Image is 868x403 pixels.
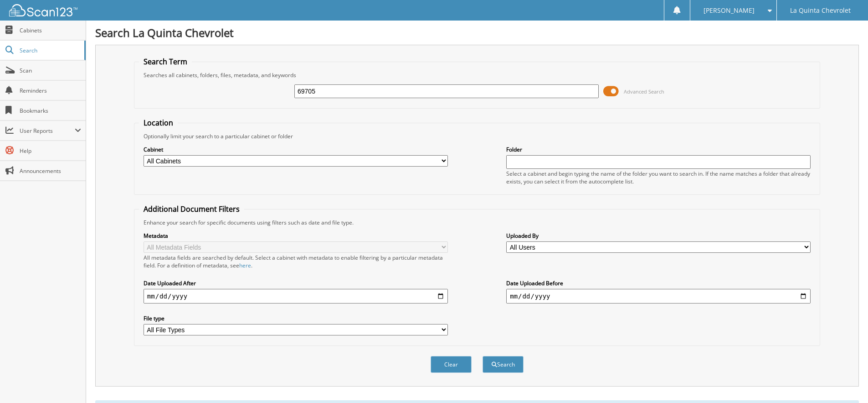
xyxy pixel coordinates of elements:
[20,26,81,34] span: Cabinets
[431,356,472,373] button: Clear
[139,219,815,226] div: Enhance your search for specific documents using filters such as date and file type.
[506,232,811,240] label: Uploaded By
[139,118,178,128] legend: Location
[144,314,448,322] label: File type
[624,88,664,95] span: Advanced Search
[506,146,811,153] label: Folder
[20,147,81,155] span: Help
[20,127,75,135] span: User Reports
[506,170,811,185] div: Select a cabinet and begin typing the name of the folder you want to search in. If the name match...
[20,167,81,175] span: Announcements
[790,8,851,13] span: La Quinta Chevrolet
[506,289,811,304] input: end
[139,204,244,214] legend: Additional Document Filters
[139,57,192,67] legend: Search Term
[144,146,448,153] label: Cabinet
[483,356,524,373] button: Search
[139,132,815,140] div: Optionally limit your search to a particular cabinet or folder
[20,107,81,115] span: Bookmarks
[20,47,80,54] span: Search
[95,25,859,40] h1: Search La Quinta Chevrolet
[506,279,811,287] label: Date Uploaded Before
[9,4,77,16] img: scan123-logo-white.svg
[704,8,755,13] span: [PERSON_NAME]
[20,67,81,74] span: Scan
[139,71,815,79] div: Searches all cabinets, folders, files, metadata, and keywords
[239,262,251,269] a: here
[144,232,448,240] label: Metadata
[20,87,81,94] span: Reminders
[144,289,448,304] input: start
[144,279,448,287] label: Date Uploaded After
[144,254,448,269] div: All metadata fields are searched by default. Select a cabinet with metadata to enable filtering b...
